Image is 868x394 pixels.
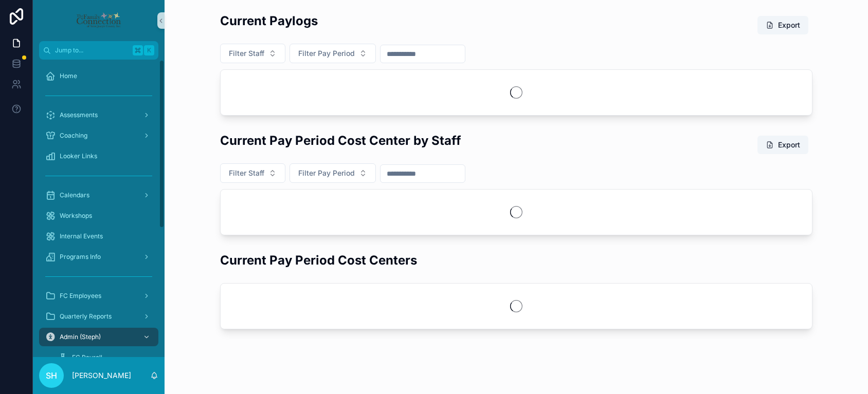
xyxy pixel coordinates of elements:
span: Jump to... [55,46,129,54]
img: App logo [76,12,121,29]
h2: Current Paylogs [220,12,318,29]
span: Quarterly Reports [60,312,112,321]
span: SH [46,369,57,382]
span: Internal Events [60,232,103,240]
p: [PERSON_NAME] [72,370,131,381]
a: Calendars [39,186,158,204]
span: Filter Staff [229,48,264,59]
span: Filter Staff [229,168,264,178]
button: Select Button [290,163,376,183]
button: Select Button [220,44,285,63]
span: Looker Links [60,152,97,160]
span: Assessments [60,111,98,119]
div: scrollable content [33,60,165,357]
a: Internal Events [39,227,158,246]
a: Admin (Steph) [39,328,158,346]
button: Export [757,16,808,34]
a: Quarterly Reports [39,307,158,326]
span: Filter Pay Period [298,48,355,59]
a: Programs Info [39,248,158,266]
span: Filter Pay Period [298,168,355,178]
span: Workshops [60,212,92,220]
button: Export [757,136,808,154]
h2: Current Pay Period Cost Center by Staff [220,132,461,149]
button: Select Button [220,163,285,183]
a: Assessments [39,106,158,124]
a: Home [39,67,158,85]
span: Programs Info [60,253,101,261]
span: Admin (Steph) [60,333,101,341]
button: Jump to...K [39,41,158,60]
span: Calendars [60,191,89,199]
span: FC Employees [60,292,101,300]
a: Coaching [39,126,158,145]
span: K [145,46,153,54]
h2: Current Pay Period Cost Centers [220,252,417,269]
span: FC Payroll [72,353,102,362]
a: FC Employees [39,287,158,305]
a: Workshops [39,207,158,225]
span: Home [60,72,77,80]
a: Looker Links [39,147,158,165]
span: Coaching [60,132,87,140]
button: Select Button [290,44,376,63]
a: FC Payroll [51,348,158,367]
